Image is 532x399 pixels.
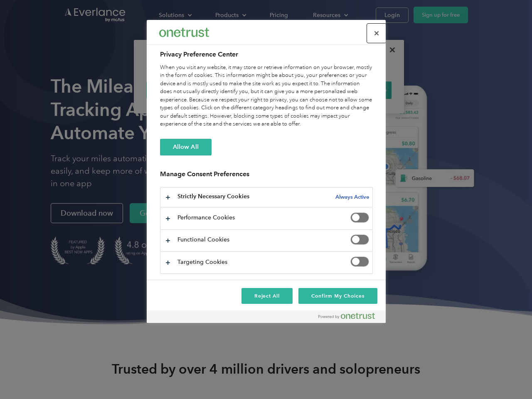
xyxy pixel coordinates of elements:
[318,313,375,319] img: Powered by OneTrust Opens in a new Tab
[160,64,373,128] div: When you visit any website, it may store or retrieve information on your browser, mostly in the f...
[298,288,377,304] button: Confirm My Choices
[241,288,293,304] button: Reject All
[160,139,212,155] button: Allow All
[147,20,386,323] div: Privacy Preference Center
[160,49,373,59] h2: Privacy Preference Center
[367,24,386,42] button: Close
[318,313,382,323] a: Powered by OneTrust Opens in a new Tab
[160,170,373,183] h3: Manage Consent Preferences
[159,28,209,37] img: Everlance
[147,20,386,323] div: Preference center
[159,24,209,41] div: Everlance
